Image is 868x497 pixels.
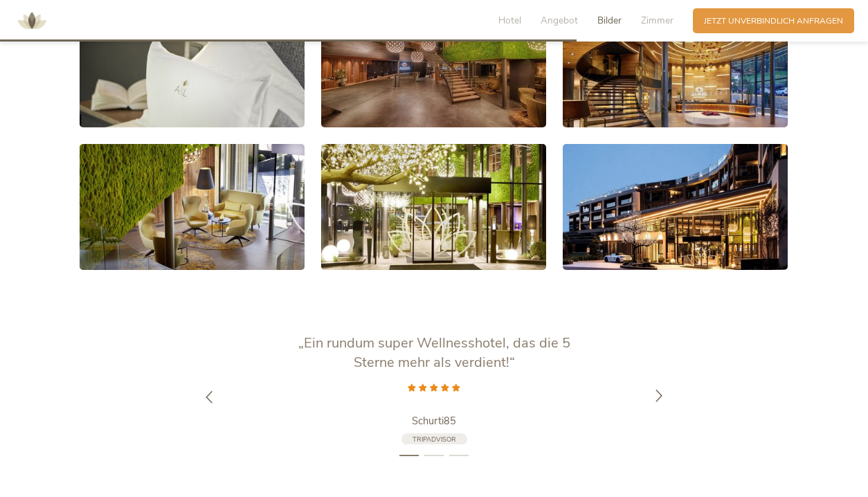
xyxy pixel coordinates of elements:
span: „Ein rundum super Wellnesshotel, das die 5 Sterne mehr als verdient!“ [298,334,570,372]
span: Hotel [498,14,521,27]
span: Angebot [541,14,578,27]
span: Zimmer [641,14,673,27]
a: Schurti85 [296,414,572,428]
a: AMONTI & LUNARIS Wellnessresort [11,17,53,24]
span: Schurti85 [412,414,456,428]
a: TripAdvisor [401,433,467,445]
span: Bilder [597,14,622,27]
span: Jetzt unverbindlich anfragen [704,15,843,27]
span: TripAdvisor [413,435,456,444]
